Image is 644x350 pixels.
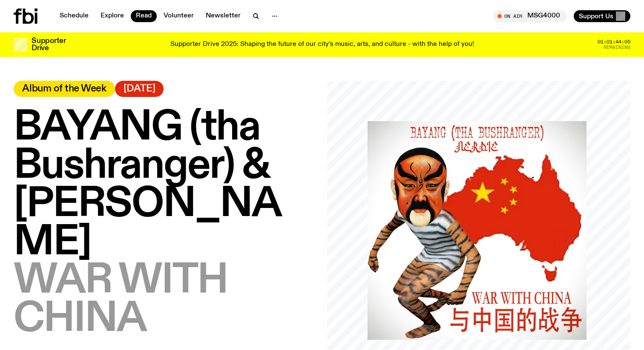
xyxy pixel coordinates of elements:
[201,10,246,22] a: Newsletter
[604,45,630,50] span: Remaining
[574,10,630,22] button: Support Us
[95,10,129,22] a: Explore
[170,41,474,48] p: Supporter Drive 2025: Shaping the future of our city’s music, arts, and culture - with the help o...
[131,10,157,22] a: Read
[32,37,66,52] h3: Supporter Drive
[14,260,227,341] span: WAR WITH CHINA
[55,10,94,22] a: Schedule
[579,12,613,20] span: Support Us
[598,40,630,44] span: 01:01:44:05
[22,84,106,94] span: Album of the Week
[493,10,567,22] button: On AirMSG4000
[14,107,281,264] span: BAYANG (tha Bushranger) & [PERSON_NAME]
[158,10,199,22] a: Volunteer
[124,84,155,94] span: [DATE]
